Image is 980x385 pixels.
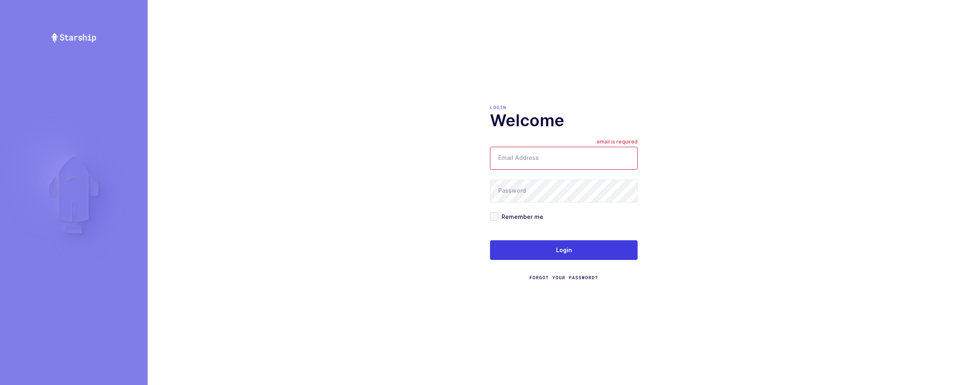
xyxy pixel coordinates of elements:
button: Login [490,240,638,260]
input: Password [490,180,638,203]
h1: Welcome [490,111,638,130]
span: Login [556,246,572,254]
img: Starship [51,33,97,43]
div: Login [490,104,638,111]
span: Remember me [498,213,543,221]
input: Email Address [490,147,638,170]
div: email is required [597,139,638,147]
a: Forgot Your Password? [529,274,598,281]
